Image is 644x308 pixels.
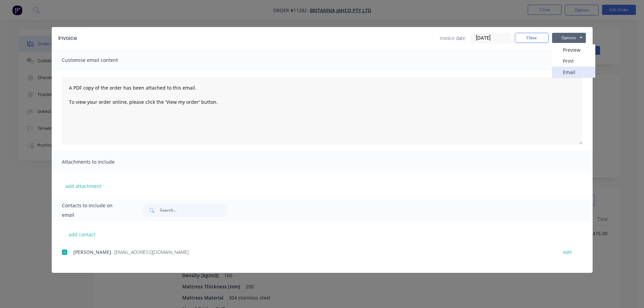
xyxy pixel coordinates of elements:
button: add contact [62,229,102,239]
button: add attachment [62,181,105,191]
button: Preview [552,44,595,55]
span: Customise email content [62,55,136,65]
span: - [EMAIL_ADDRESS][DOMAIN_NAME] [111,249,189,255]
textarea: A PDF copy of the order has been attached to this email. To view your order online, please click ... [62,77,582,145]
button: Options [552,33,586,43]
input: Search... [160,204,227,217]
span: Contacts to include on email [62,201,126,220]
button: Close [515,33,549,43]
button: Email [552,67,595,78]
div: Invoice [58,34,77,42]
button: edit [559,247,576,257]
span: [PERSON_NAME] [73,249,111,255]
button: Print [552,55,595,67]
span: Invoice date [440,34,466,42]
span: Attachments to include [62,157,136,167]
